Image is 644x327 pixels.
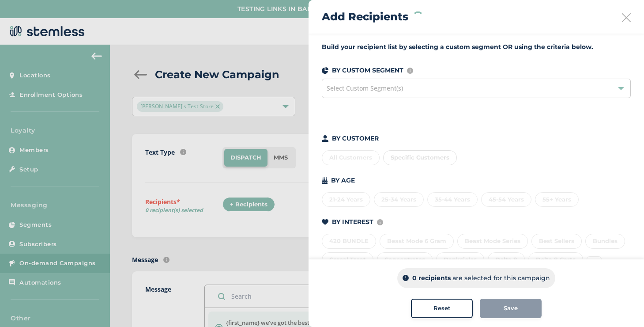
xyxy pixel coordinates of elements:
[433,304,451,313] span: Reset
[407,68,413,74] img: icon-info-236977d2.svg
[332,66,403,75] p: BY CUSTOM SEGMENT
[322,9,408,25] h2: Add Recipients
[322,177,328,184] img: icon-cake-93b2a7b5.svg
[377,219,383,225] img: icon-info-236977d2.svg
[332,134,379,143] p: BY CUSTOMER
[322,42,631,52] label: Build your recipient list by selecting a custom segment OR using the criteria below.
[322,67,328,74] img: icon-segments-dark-074adb27.svg
[412,274,451,283] p: 0 recipients
[403,275,409,281] img: icon-info-dark-48f6c5f3.svg
[322,135,328,142] img: icon-person-dark-ced50e5f.svg
[331,176,355,185] p: BY AGE
[322,219,328,225] img: icon-heart-dark-29e6356f.svg
[600,285,644,327] iframe: Chat Widget
[411,299,473,318] button: Reset
[452,274,550,283] p: are selected for this campaign
[327,84,403,92] span: Select Custom Segment(s)
[332,217,373,227] p: BY INTEREST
